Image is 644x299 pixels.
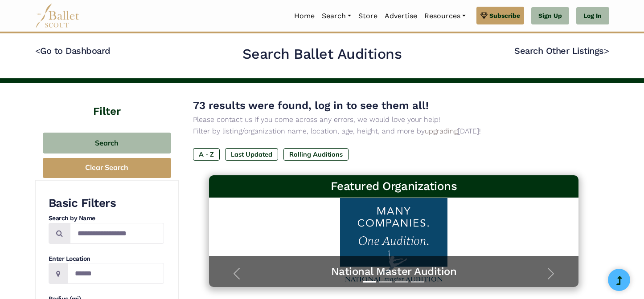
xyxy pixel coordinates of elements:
span: 73 results were found, log in to see them all! [193,99,429,112]
a: Search Other Listings> [514,45,609,56]
button: Search [43,133,171,154]
button: Slide 2 [379,277,392,287]
label: Rolling Auditions [283,148,349,161]
a: upgrading [425,127,458,135]
img: gem.svg [480,11,488,20]
a: Search [318,7,355,25]
button: Slide 1 [363,277,376,287]
p: Please contact us if you come across any errors, we would love your help! [193,114,595,125]
h2: Search Ballet Auditions [242,45,402,64]
a: National Master Audition [218,265,570,279]
button: Slide 3 [395,277,408,287]
a: Store [355,7,381,25]
label: Last Updated [225,148,278,161]
input: Search by names... [70,223,164,244]
button: Slide 4 [411,277,424,287]
a: Home [291,7,318,25]
a: Resources [421,7,469,25]
h4: Filter [35,83,179,119]
code: > [604,45,609,56]
span: Subscribe [489,11,520,20]
a: Log In [576,7,609,25]
a: Sign Up [531,7,569,25]
h3: Featured Organizations [216,179,572,194]
button: Clear Search [43,158,171,178]
h4: Enter Location [49,255,164,263]
input: Location [67,263,164,284]
h4: Search by Name [49,214,164,223]
h3: Basic Filters [49,196,164,211]
a: <Go to Dashboard [35,45,111,56]
a: Advertise [381,7,421,25]
a: Subscribe [476,7,524,24]
p: Filter by listing/organization name, location, age, height, and more by [DATE]! [193,125,595,137]
code: < [35,45,41,56]
label: A - Z [193,148,220,161]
